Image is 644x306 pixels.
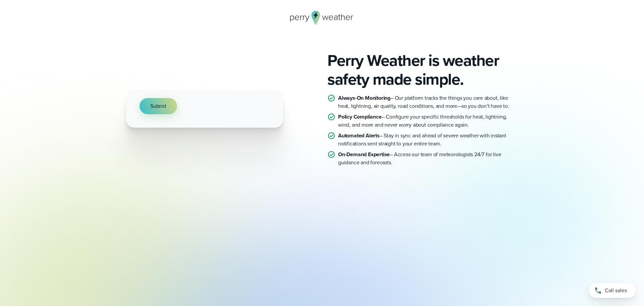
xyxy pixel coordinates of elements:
p: – Stay in sync and ahead of severe weather with instant notifications sent straight to your entir... [338,132,518,148]
strong: Policy Compliance [338,113,382,121]
p: – Configure your specific thresholds for heat, lightning, wind, and more and never worry about co... [338,113,518,129]
span: Submit [150,102,166,110]
strong: Always-On Monitoring [338,94,390,102]
h2: Perry Weather is weather safety made simple. [327,51,518,89]
strong: On-Demand Expertise [338,150,390,158]
strong: Automated Alerts [338,132,380,139]
button: Submit [140,98,177,114]
a: Call sales [589,283,636,298]
span: Call sales [605,287,627,295]
p: – Our platform tracks the things you care about, like heat, lightning, air quality, road conditio... [338,94,518,110]
p: – Access our team of meteorologists 24/7 for live guidance and forecasts. [338,150,518,167]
